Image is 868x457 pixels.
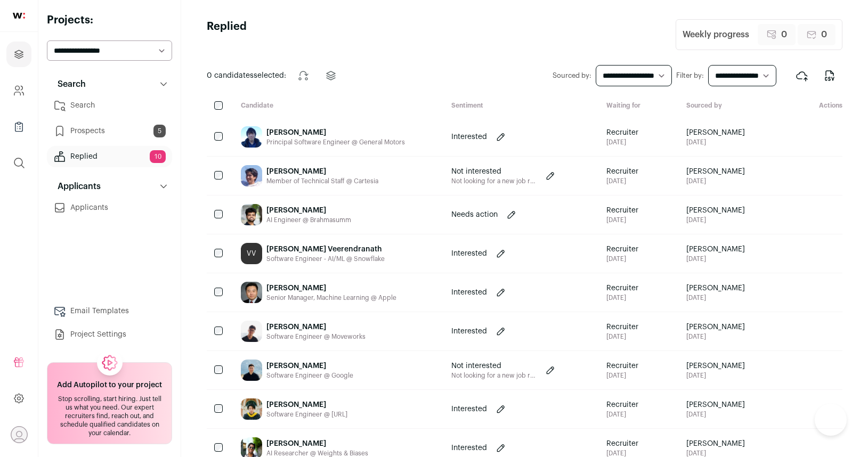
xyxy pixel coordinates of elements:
[606,283,638,293] span: Recruiter
[241,165,262,186] img: fdf96c5362077cc0f44c25e95264be1c1474948a3f9697f0432b0195a04617c4.jpg
[47,300,172,322] a: Email Templates
[686,438,745,449] span: [PERSON_NAME]
[51,78,86,91] p: Search
[451,371,537,380] p: Not looking for a new job right now
[241,243,262,264] div: VV
[241,126,262,148] img: e7e16dd07cc6d945f5f11aad36e18551bfb7cda2810302d4a598840b7d3bc48e.jpg
[686,410,745,419] span: [DATE]
[606,293,638,302] div: [DATE]
[686,138,745,146] span: [DATE]
[266,138,405,146] div: Principal Software Engineer @ General Motors
[241,398,262,420] img: 3612a54ec5ecdfe0368189a820e70e15c006b7cdd267a3aa2ddce27dec3349e6.jpg
[207,72,254,79] span: 0 candidates
[6,78,31,103] a: Company and ATS Settings
[241,360,262,381] img: 2c60c53a7f3f6589d1e6cd2d0def530ab3d931f9340f74ae17163df5d75bb2e8
[451,361,537,371] p: Not interested
[451,326,487,337] p: Interested
[606,177,638,185] div: [DATE]
[232,101,443,111] div: Candidate
[686,166,745,177] span: [PERSON_NAME]
[686,255,745,263] span: [DATE]
[686,244,745,255] span: [PERSON_NAME]
[686,322,745,332] span: [PERSON_NAME]
[266,166,378,177] div: [PERSON_NAME]
[815,404,847,436] iframe: Help Scout Beacon - Open
[553,71,591,80] label: Sourced by:
[451,166,537,177] p: Not interested
[451,209,498,220] p: Needs action
[686,177,745,185] span: [DATE]
[598,101,678,111] div: Waiting for
[241,204,262,225] img: 0edb88b1d6cea65edab122ba4a8be6dd0c8ab1da53d5621bbaf86251effb6f16
[686,293,745,302] span: [DATE]
[606,205,638,216] span: Recruiter
[266,410,347,419] div: Software Engineer @ [URL]
[266,177,378,185] div: Member of Technical Staff @ Cartesia
[781,28,787,41] span: 0
[683,28,749,41] div: Weekly progress
[686,205,745,216] span: [PERSON_NAME]
[606,138,638,146] div: [DATE]
[821,28,827,41] span: 0
[266,127,405,138] div: [PERSON_NAME]
[13,13,25,19] img: wellfound-shorthand-0d5821cbd27db2630d0214b213865d53afaa358527fdda9d0ea32b1df1b89c2c.svg
[606,166,638,177] span: Recruiter
[451,248,487,259] p: Interested
[686,283,745,293] span: [PERSON_NAME]
[47,324,172,345] a: Project Settings
[51,180,101,193] p: Applicants
[47,13,172,28] h2: Projects:
[451,177,537,185] p: Not looking for a new job right now
[606,255,638,263] div: [DATE]
[266,255,385,263] div: Software Engineer - AI/ML @ Snowflake
[606,399,638,410] span: Recruiter
[686,216,745,224] span: [DATE]
[789,63,815,88] button: Export to ATS
[266,244,385,255] div: [PERSON_NAME] Veerendranath
[153,125,166,137] span: 5
[57,380,162,390] h2: Add Autopilot to your project
[686,399,745,410] span: [PERSON_NAME]
[47,74,172,95] button: Search
[47,176,172,197] button: Applicants
[54,395,165,437] div: Stop scrolling, start hiring. Just tell us what you need. Our expert recruiters find, reach out, ...
[11,426,28,443] button: Open dropdown
[686,361,745,371] span: [PERSON_NAME]
[451,404,487,414] p: Interested
[686,127,745,138] span: [PERSON_NAME]
[6,114,31,140] a: Company Lists
[451,132,487,142] p: Interested
[266,399,347,410] div: [PERSON_NAME]
[266,283,396,293] div: [PERSON_NAME]
[817,63,842,88] button: Export to CSV
[207,70,286,81] span: selected:
[678,101,783,111] div: Sourced by
[266,322,366,332] div: [PERSON_NAME]
[266,361,353,371] div: [PERSON_NAME]
[266,216,351,224] div: AI Engineer @ Brahmasumm
[6,42,31,67] a: Projects
[606,127,638,138] span: Recruiter
[266,205,351,216] div: [PERSON_NAME]
[606,332,638,341] div: [DATE]
[266,332,366,341] div: Software Engineer @ Moveworks
[783,101,842,111] div: Actions
[266,371,353,380] div: Software Engineer @ Google
[207,19,247,50] h1: Replied
[266,293,396,302] div: Senior Manager, Machine Learning @ Apple
[606,322,638,332] span: Recruiter
[47,146,172,167] a: Replied10
[150,150,166,163] span: 10
[47,362,172,444] a: Add Autopilot to your project Stop scrolling, start hiring. Just tell us what you need. Our exper...
[686,371,745,380] span: [DATE]
[606,361,638,371] span: Recruiter
[443,101,598,111] div: Sentiment
[47,95,172,116] a: Search
[606,410,638,419] div: [DATE]
[686,332,745,341] span: [DATE]
[606,244,638,255] span: Recruiter
[266,438,368,449] div: [PERSON_NAME]
[241,282,262,303] img: eea47c24cfd9e5b4c6b6cda09b42f418012949fc6aa5de11d65b128ace3c64a3
[606,438,638,449] span: Recruiter
[606,371,638,380] div: [DATE]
